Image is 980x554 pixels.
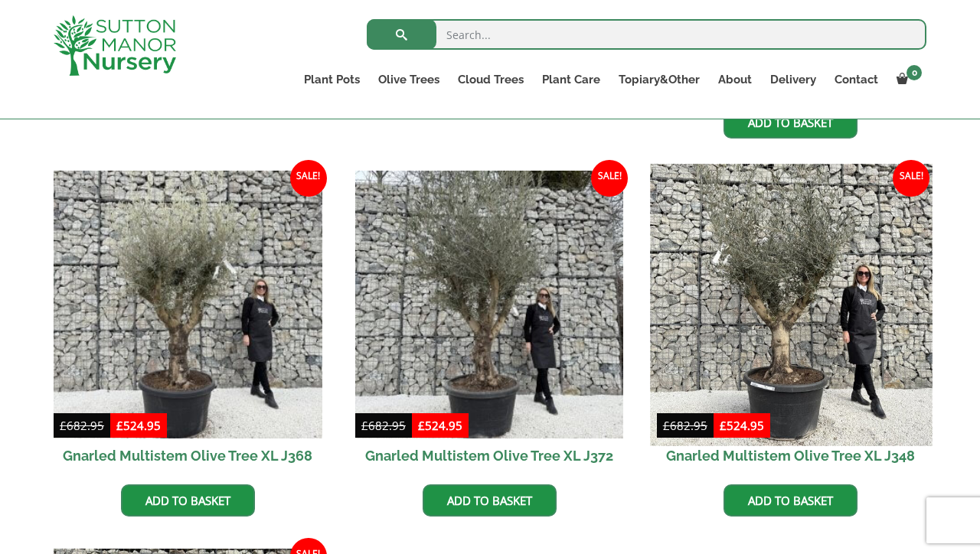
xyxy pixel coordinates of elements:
[887,69,926,90] a: 0
[449,69,533,90] a: Cloud Trees
[825,69,887,90] a: Contact
[657,438,926,473] h2: Gnarled Multistem Olive Tree XL J348
[650,164,932,445] img: Gnarled Multistem Olive Tree XL J348
[361,418,406,433] bdi: 682.95
[54,438,322,473] h2: Gnarled Multistem Olive Tree XL J368
[60,418,104,433] bdi: 682.95
[724,106,857,138] a: Add to basket: “Gnarled Multistem Olive Tree XL J378”
[609,69,709,90] a: Topiary&Other
[355,171,624,474] a: Sale! Gnarled Multistem Olive Tree XL J372
[367,19,926,50] input: Search...
[355,171,624,439] img: Gnarled Multistem Olive Tree XL J372
[906,65,922,80] span: 0
[60,418,67,433] span: £
[355,438,624,473] h2: Gnarled Multistem Olive Tree XL J372
[54,15,176,76] img: logo
[54,171,322,439] img: Gnarled Multistem Olive Tree XL J368
[418,418,462,433] bdi: 524.95
[369,69,449,90] a: Olive Trees
[54,171,322,474] a: Sale! Gnarled Multistem Olive Tree XL J368
[663,418,670,433] span: £
[893,160,929,197] span: Sale!
[295,69,369,90] a: Plant Pots
[591,160,628,197] span: Sale!
[533,69,609,90] a: Plant Care
[663,418,707,433] bdi: 682.95
[116,418,123,433] span: £
[761,69,825,90] a: Delivery
[423,484,557,517] a: Add to basket: “Gnarled Multistem Olive Tree XL J372”
[724,484,857,517] a: Add to basket: “Gnarled Multistem Olive Tree XL J348”
[657,171,926,474] a: Sale! Gnarled Multistem Olive Tree XL J348
[121,484,255,517] a: Add to basket: “Gnarled Multistem Olive Tree XL J368”
[116,418,161,433] bdi: 524.95
[418,418,425,433] span: £
[361,418,368,433] span: £
[290,160,327,197] span: Sale!
[720,418,727,433] span: £
[720,418,764,433] bdi: 524.95
[709,69,761,90] a: About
